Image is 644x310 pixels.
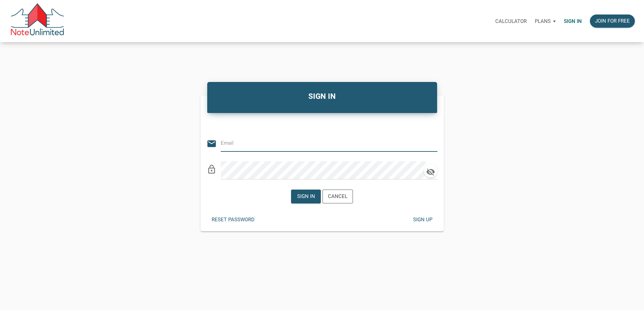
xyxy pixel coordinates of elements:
p: Sign in [564,18,582,24]
a: Plans [531,10,560,32]
i: email [207,139,217,149]
a: Join for free [586,10,639,32]
button: Reset password [207,213,260,226]
div: Reset password [212,216,255,224]
a: Sign in [560,10,586,32]
div: Join for free [595,17,630,25]
div: Sign up [413,216,432,224]
div: Cancel [328,193,348,200]
h4: SIGN IN [212,91,432,102]
button: Sign in [291,190,321,203]
button: Sign up [408,213,437,226]
p: Calculator [495,18,527,24]
button: Cancel [323,190,353,203]
img: NoteUnlimited [10,3,65,39]
input: Email [221,136,427,151]
button: Join for free [590,15,635,28]
div: Sign in [297,193,315,200]
p: Plans [535,18,551,24]
button: Plans [531,11,560,31]
i: lock_outline [207,164,217,174]
a: Calculator [491,10,531,32]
